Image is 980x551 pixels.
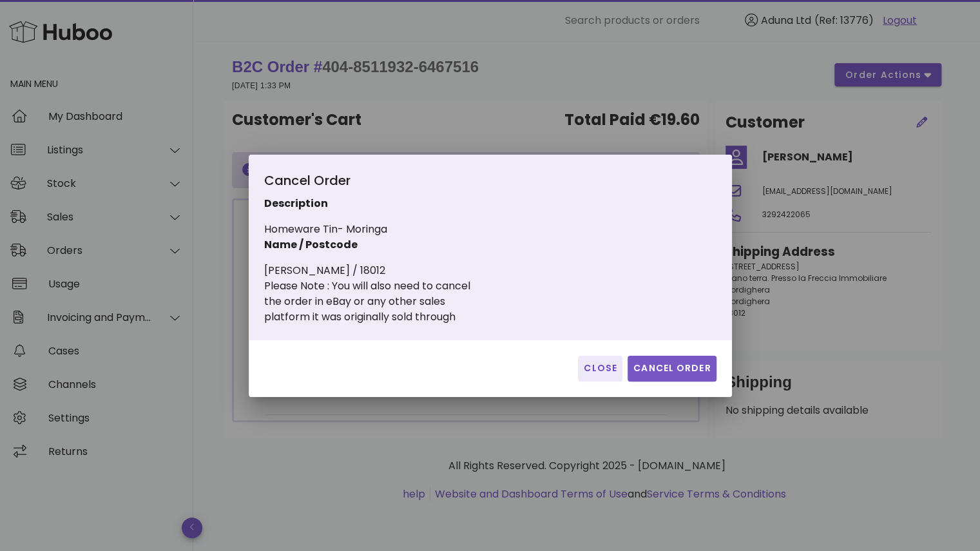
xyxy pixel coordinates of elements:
[583,362,617,375] span: Close
[264,237,553,253] p: Name / Postcode
[264,196,553,211] p: Description
[633,362,711,375] span: Cancel Order
[264,170,553,325] div: Homeware Tin- Moringa [PERSON_NAME] / 18012
[264,170,553,196] div: Cancel Order
[628,356,716,382] button: Cancel Order
[578,356,622,382] button: Close
[264,278,553,325] div: Please Note : You will also need to cancel the order in eBay or any other sales platform it was o...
